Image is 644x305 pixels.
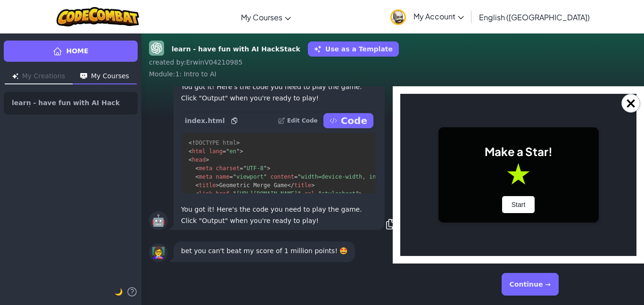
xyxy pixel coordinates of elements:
[233,173,236,180] span: "
[236,173,264,180] span: viewport
[195,165,198,172] span: <
[288,182,294,189] span: </
[73,69,137,84] button: My Courses
[294,182,311,189] span: title
[209,148,223,155] span: lang
[223,140,236,146] span: html
[5,69,73,84] button: My Creations
[322,190,355,197] span: stylesheet
[413,11,464,21] span: My Account
[181,245,347,256] p: bet you can't beat my score of 1 million points! 🤩
[264,165,267,172] span: "
[308,41,399,57] button: Use as a Template
[230,173,233,180] span: =
[297,173,301,180] span: "
[189,157,192,163] span: <
[355,190,359,197] span: "
[219,182,288,189] span: Geometric Merge Game
[149,41,164,56] img: GPT-4
[181,204,377,226] p: You got it! Here's the code you need to play the game. Click "Output" when you're ready to play!
[216,165,240,172] span: charset
[199,165,213,172] span: meta
[621,94,640,113] button: Close
[4,92,138,115] a: learn - have fun with AI HackStack
[149,69,636,79] div: Module : 1: Intro to AI
[294,173,297,180] span: =
[318,190,322,197] span: "
[172,44,300,54] strong: learn - have fun with AI HackStack
[57,7,139,26] img: CodeCombat logo
[241,12,282,22] span: My Courses
[4,41,138,62] a: Home
[314,190,318,197] span: =
[206,157,209,163] span: >
[80,73,87,79] img: Icon
[115,288,123,296] span: 🌙
[195,173,198,180] span: <
[149,58,242,66] span: created by : ErwinV04210985
[236,148,239,155] span: "
[386,2,469,32] a: My Account
[12,99,122,107] span: learn - have fun with AI HackStack
[323,113,373,128] button: Code
[236,190,297,197] span: [URL][DOMAIN_NAME]
[66,46,88,56] span: Home
[195,190,198,197] span: <
[247,165,264,172] span: UTF-8
[199,173,213,180] span: meta
[226,148,230,155] span: "
[341,114,367,127] p: Code
[264,173,267,180] span: "
[236,4,296,30] a: My Courses
[115,286,123,297] button: 🌙
[192,157,206,163] span: head
[278,113,318,128] button: Edit Code
[230,148,236,155] span: en
[192,148,206,155] span: html
[236,140,239,146] span: >
[189,148,192,155] span: <
[230,190,233,197] span: =
[359,190,362,197] span: >
[189,140,195,146] span: <!
[223,148,226,155] span: =
[311,182,314,189] span: >
[267,165,270,172] span: >
[287,117,318,124] p: Edit Code
[390,9,406,25] img: avatar
[479,12,590,22] span: English ([GEOGRAPHIC_DATA])
[181,81,377,104] p: You got it! Here's the code you need to play the game. Click "Output" when you're ready to play!
[216,173,230,180] span: name
[270,173,294,180] span: content
[185,116,225,125] span: index.html
[102,102,135,119] button: Start
[195,140,219,146] span: DOCTYPE
[243,165,247,172] span: "
[233,190,236,197] span: "
[149,211,168,230] div: 🤖
[149,243,168,262] div: 👩‍🏫
[502,273,559,296] button: Continue →
[239,148,243,155] span: >
[216,182,219,189] span: >
[239,165,243,172] span: =
[199,182,216,189] span: title
[48,50,189,65] h1: Make a Star!
[474,4,594,30] a: English ([GEOGRAPHIC_DATA])
[305,190,315,197] span: rel
[195,182,198,189] span: <
[297,190,301,197] span: "
[216,190,230,197] span: href
[301,173,427,180] span: width=device-width, initial-scale=1.0
[199,190,213,197] span: link
[12,73,18,79] img: Icon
